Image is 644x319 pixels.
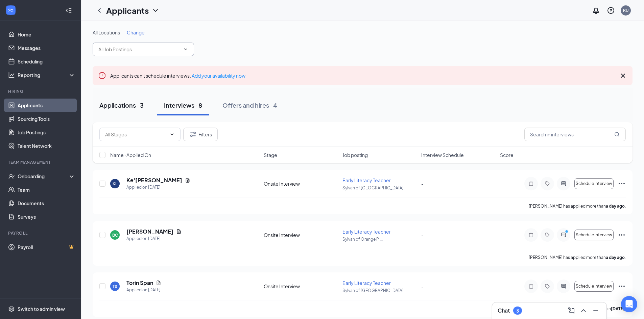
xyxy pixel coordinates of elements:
[543,232,551,238] svg: Tag
[592,6,600,15] svg: Notifications
[578,305,589,316] button: ChevronUp
[264,232,338,238] div: Onsite Interview
[93,29,120,35] span: All Locations
[618,231,626,239] svg: Ellipses
[524,128,626,141] input: Search in interviews
[18,112,75,126] a: Sourcing Tools
[18,72,76,78] div: Reporting
[192,73,245,79] a: Add your availability now
[176,229,182,234] svg: Document
[559,181,568,186] svg: ActiveChat
[574,281,614,292] button: Schedule interview
[264,180,338,187] div: Onsite Interview
[126,228,173,235] h5: [PERSON_NAME]
[606,255,625,260] b: a day ago
[98,72,106,80] svg: Error
[151,6,160,15] svg: ChevronDown
[18,183,75,196] a: Team
[342,177,391,183] span: Early Literacy Teacher
[529,255,626,260] p: [PERSON_NAME] has applied more than .
[8,230,74,236] div: Payroll
[579,307,588,315] svg: ChevronUp
[527,232,535,238] svg: Note
[543,181,551,186] svg: Tag
[18,173,70,180] div: Onboarding
[18,41,75,55] a: Messages
[342,229,391,235] span: Early Literacy Teacher
[592,307,600,315] svg: Minimize
[559,284,568,289] svg: ActiveChat
[126,184,190,191] div: Applied on [DATE]
[18,210,75,223] a: Surveys
[127,29,145,35] span: Change
[8,173,15,180] svg: UserCheck
[189,130,197,138] svg: Filter
[126,279,153,287] h5: Torin Span
[18,305,65,312] div: Switch to admin view
[8,72,15,78] svg: Analysis
[614,132,620,137] svg: MagnifyingGlass
[18,196,75,210] a: Documents
[126,177,182,184] h5: Ke'[PERSON_NAME]
[342,185,417,191] p: Sylvan of [GEOGRAPHIC_DATA] ...
[95,6,103,15] a: ChevronLeft
[222,101,277,109] div: Offers and hires · 4
[105,131,167,138] input: All Stages
[421,181,424,187] span: -
[623,7,629,13] div: RU
[342,288,417,293] p: Sylvan of [GEOGRAPHIC_DATA] ...
[18,240,75,254] a: PayrollCrown
[110,73,245,79] span: Applicants can't schedule interviews.
[619,72,627,80] svg: Cross
[342,280,391,286] span: Early Literacy Teacher
[576,181,612,186] span: Schedule interview
[185,178,190,183] svg: Document
[65,7,72,14] svg: Collapse
[18,126,75,139] a: Job Postings
[18,28,75,41] a: Home
[183,128,218,141] button: Filter Filters
[164,101,202,109] div: Interviews · 8
[8,88,74,94] div: Hiring
[342,152,368,158] span: Job posting
[183,47,188,52] svg: ChevronDown
[576,233,612,237] span: Schedule interview
[169,132,175,137] svg: ChevronDown
[607,6,615,15] svg: QuestionInfo
[500,152,514,158] span: Score
[264,152,277,158] span: Stage
[126,287,161,293] div: Applied on [DATE]
[529,203,626,209] p: [PERSON_NAME] has applied more than .
[113,284,117,289] div: TS
[18,55,75,68] a: Scheduling
[498,307,510,314] h3: Chat
[264,283,338,290] div: Onsite Interview
[126,235,182,242] div: Applied on [DATE]
[113,181,117,187] div: KL
[421,152,464,158] span: Interview Schedule
[342,236,417,242] p: Sylvan of Orange P ...
[574,178,614,189] button: Schedule interview
[559,232,568,238] svg: ActiveChat
[543,284,551,289] svg: Tag
[110,152,151,158] span: Name · Applied On
[112,232,118,238] div: BC
[106,5,149,16] h1: Applicants
[567,307,575,315] svg: ComposeMessage
[618,282,626,290] svg: Ellipses
[590,305,601,316] button: Minimize
[564,230,572,235] svg: PrimaryDot
[98,46,180,53] input: All Job Postings
[421,283,424,289] span: -
[621,296,637,312] div: Open Intercom Messenger
[516,308,519,314] div: 3
[18,139,75,153] a: Talent Network
[576,284,612,289] span: Schedule interview
[527,181,535,186] svg: Note
[18,99,75,112] a: Applicants
[421,232,424,238] span: -
[606,204,625,209] b: a day ago
[527,284,535,289] svg: Note
[8,305,15,312] svg: Settings
[8,159,74,165] div: Team Management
